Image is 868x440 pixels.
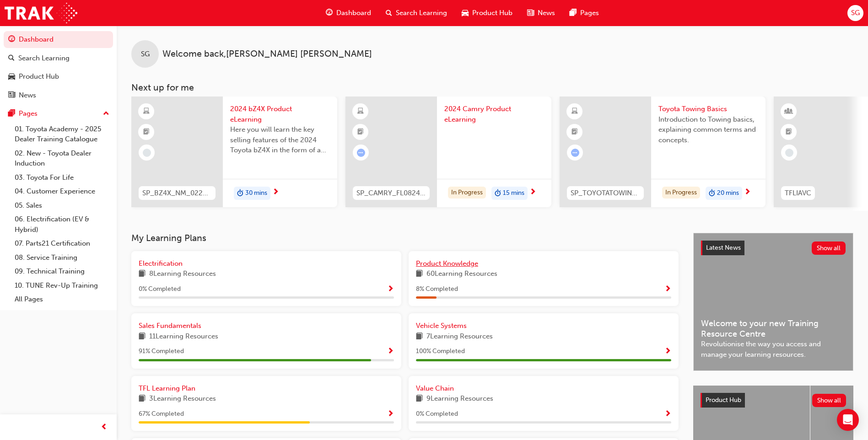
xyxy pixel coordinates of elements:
div: In Progress [448,187,486,199]
span: prev-icon [101,422,108,433]
a: 05. Sales [11,199,113,213]
span: booktick-icon [571,126,578,138]
a: 02. New - Toyota Dealer Induction [11,146,113,171]
button: Show Progress [387,408,394,420]
span: Value Chain [416,384,454,392]
a: Latest NewsShow allWelcome to your new Training Resource CentreRevolutionise the way you access a... [693,233,853,371]
div: Open Intercom Messenger [837,409,859,431]
img: Trak [5,3,77,23]
a: 03. Toyota For Life [11,171,113,185]
span: guage-icon [326,7,333,19]
span: SG [141,49,150,59]
span: book-icon [139,331,146,343]
span: Dashboard [336,8,371,18]
span: SP_CAMRY_FL0824_EL [356,188,426,199]
span: 30 mins [245,188,267,199]
div: Pages [19,108,38,119]
span: guage-icon [8,36,15,44]
div: Product Hub [19,71,59,82]
span: 7 Learning Resources [426,331,493,343]
span: 2024 bZ4X Product eLearning [230,104,330,124]
span: 20 mins [717,188,739,199]
span: Here you will learn the key selling features of the 2024 Toyota bZ4X in the form of a virtual 6-p... [230,124,330,156]
a: Value Chain [416,383,671,394]
a: news-iconNews [520,4,562,22]
a: Latest NewsShow all [701,241,846,255]
a: 01. Toyota Academy - 2025 Dealer Training Catalogue [11,122,113,146]
span: 15 mins [503,188,524,199]
span: Toyota Towing Basics [658,104,758,114]
a: Sales Fundamentals [139,321,394,331]
span: Product Hub [472,8,512,18]
span: duration-icon [237,188,243,199]
a: 06. Electrification (EV & Hybrid) [11,212,113,236]
a: TFL Learning Plan [139,383,394,394]
span: booktick-icon [357,126,364,138]
span: 100 % Completed [416,346,465,357]
span: News [538,8,555,18]
span: learningRecordVerb_ATTEMPT-icon [357,149,365,157]
span: 8 Learning Resources [149,268,216,280]
span: Product Hub [706,396,741,404]
span: learningResourceType_INSTRUCTOR_LED-icon [786,106,792,118]
button: Show all [812,241,846,255]
span: 0 % Completed [139,284,181,295]
span: next-icon [272,188,279,197]
span: car-icon [8,73,15,81]
a: Product HubShow all [701,393,846,408]
span: book-icon [416,331,423,343]
span: Sales Fundamentals [139,322,201,330]
span: book-icon [139,393,146,405]
button: Show all [812,394,846,407]
span: search-icon [386,7,392,19]
span: up-icon [103,108,109,120]
button: Pages [4,105,113,122]
span: Latest News [706,244,741,252]
button: SG [847,5,863,21]
span: book-icon [416,268,423,280]
div: News [19,90,36,101]
div: In Progress [662,187,700,199]
span: book-icon [139,268,146,280]
span: Show Progress [387,285,394,294]
a: car-iconProduct Hub [454,4,520,22]
span: learningRecordVerb_ATTEMPT-icon [571,149,579,157]
span: car-icon [462,7,469,19]
span: Vehicle Systems [416,322,467,330]
span: 91 % Completed [139,346,184,357]
a: Search Learning [4,50,113,67]
a: Product Hub [4,68,113,85]
span: news-icon [8,91,15,100]
a: SP_TOYOTATOWING_0424Toyota Towing BasicsIntroduction to Towing basics, explaining common terms an... [560,97,766,207]
span: Show Progress [387,348,394,356]
a: SP_CAMRY_FL0824_EL2024 Camry Product eLearningIn Progressduration-icon15 mins [345,97,551,207]
span: learningResourceType_ELEARNING-icon [357,106,364,118]
a: Product Knowledge [416,258,671,269]
span: Show Progress [664,285,671,294]
span: learningResourceType_ELEARNING-icon [143,106,150,118]
span: Show Progress [664,348,671,356]
span: 0 % Completed [416,409,458,419]
div: Search Learning [18,53,70,64]
a: pages-iconPages [562,4,606,22]
span: learningRecordVerb_NONE-icon [143,149,151,157]
span: learningRecordVerb_NONE-icon [785,149,793,157]
span: Electrification [139,259,183,268]
span: 67 % Completed [139,409,184,419]
a: guage-iconDashboard [318,4,378,22]
span: duration-icon [709,188,715,199]
span: Product Knowledge [416,259,478,268]
a: 10. TUNE Rev-Up Training [11,279,113,293]
a: Vehicle Systems [416,321,671,331]
span: pages-icon [570,7,577,19]
a: Electrification [139,258,394,269]
h3: My Learning Plans [131,233,679,243]
span: SG [851,8,860,18]
span: 9 Learning Resources [426,393,493,405]
a: 09. Technical Training [11,264,113,279]
span: 3 Learning Resources [149,393,216,405]
span: next-icon [744,188,751,197]
span: pages-icon [8,110,15,118]
a: SP_BZ4X_NM_0224_EL012024 bZ4X Product eLearningHere you will learn the key selling features of th... [131,97,337,207]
